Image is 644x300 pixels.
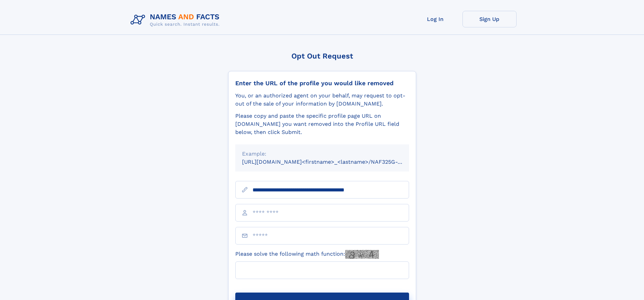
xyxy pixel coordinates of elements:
div: Opt Out Request [228,52,416,60]
div: Please copy and paste the specific profile page URL on [DOMAIN_NAME] you want removed into the Pr... [235,112,409,136]
div: Example: [242,150,402,158]
img: Logo Names and Facts [128,11,225,29]
a: Log In [408,11,462,27]
small: [URL][DOMAIN_NAME]<firstname>_<lastname>/NAF325G-xxxxxxxx [242,159,422,165]
div: You, or an authorized agent on your behalf, may request to opt-out of the sale of your informatio... [235,92,409,108]
label: Please solve the following math function: [235,250,379,259]
a: Sign Up [462,11,517,27]
div: Enter the URL of the profile you would like removed [235,79,409,87]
